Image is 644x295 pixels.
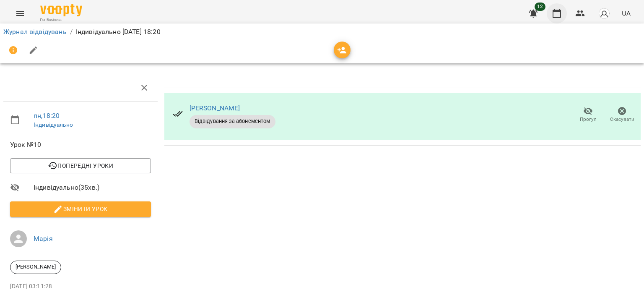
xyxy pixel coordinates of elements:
[10,263,61,271] span: [PERSON_NAME]
[34,121,73,128] a: Індивідуально
[10,261,61,274] div: [PERSON_NAME]
[17,204,144,214] span: Змінити урок
[618,5,634,21] button: UA
[3,28,67,36] a: Журнал відвідувань
[40,4,82,16] img: Voopty Logo
[10,282,151,291] p: [DATE] 03:11:28
[622,9,631,18] span: UA
[580,116,597,123] span: Прогул
[598,8,610,19] img: avatar_s.png
[190,104,240,112] a: [PERSON_NAME]
[610,116,634,123] span: Скасувати
[34,112,60,120] a: пн , 18:20
[34,183,151,193] span: Індивідуально ( 35 хв. )
[76,27,161,37] p: Індивідуально [DATE] 18:20
[571,103,605,127] button: Прогул
[535,3,545,11] span: 12
[34,235,53,243] a: Марія
[40,17,82,23] span: For Business
[10,3,30,23] button: Menu
[70,27,73,37] li: /
[10,158,151,173] button: Попередні уроки
[10,201,151,217] button: Змінити урок
[190,117,275,125] span: Відвідування за абонементом
[605,103,639,127] button: Скасувати
[17,161,144,171] span: Попередні уроки
[10,140,151,150] span: Урок №10
[3,27,641,37] nav: breadcrumb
